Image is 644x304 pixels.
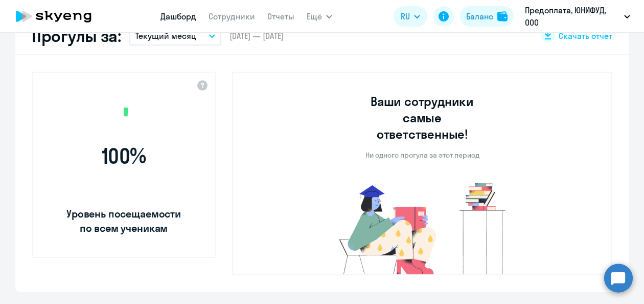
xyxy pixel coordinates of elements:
span: RU [401,10,410,23]
img: balance [497,11,508,21]
span: 100 % [65,144,182,168]
button: Ещё [307,6,332,27]
p: Текущий месяц [135,30,196,42]
button: Предоплата, ЮНИФУД, ООО [520,4,635,29]
img: no-truants [320,180,525,274]
span: Ещё [307,10,322,23]
p: Предоплата, ЮНИФУД, ООО [525,4,620,29]
span: [DATE] — [DATE] [229,30,284,41]
span: Скачать отчет [559,30,612,41]
h3: Ваши сотрудники самые ответственные! [357,93,488,142]
button: Текущий месяц [129,26,221,46]
p: Ни одного прогула за этот период [365,150,479,160]
span: Уровень посещаемости по всем ученикам [65,207,182,235]
h2: Прогулы за: [32,26,121,46]
button: RU [394,6,427,27]
a: Сотрудники [209,11,255,21]
a: Дашборд [160,11,196,21]
a: Отчеты [267,11,294,21]
button: Балансbalance [460,6,514,27]
div: Баланс [466,10,493,23]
